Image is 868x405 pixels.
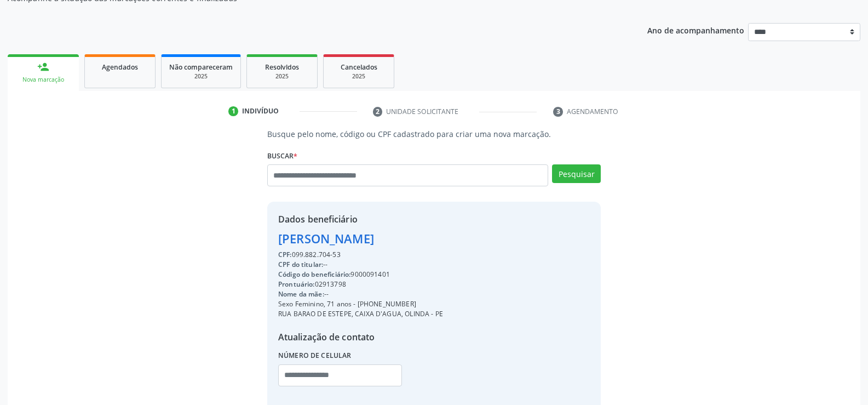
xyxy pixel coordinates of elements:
label: Buscar [267,147,297,164]
div: 2025 [255,72,309,81]
span: CPF do titular: [278,260,323,269]
div: Indivíduo [242,106,279,116]
p: Ano de acompanhamento [647,23,744,37]
div: 02913798 [278,279,443,289]
div: Sexo Feminino, 71 anos - [PHONE_NUMBER] [278,299,443,309]
div: 1 [228,106,238,116]
div: -- [278,260,443,270]
span: Prontuário: [278,279,315,289]
div: Dados beneficiário [278,213,443,226]
label: Número de celular [278,347,352,364]
div: [PERSON_NAME] [278,230,443,248]
div: 2025 [331,72,386,81]
button: Pesquisar [552,164,601,183]
div: RUA BARAO DE ESTEPE, CAIXA D'AGUA, OLINDA - PE [278,309,443,319]
span: Resolvidos [265,62,299,72]
div: person_add [37,61,49,73]
div: 2025 [169,72,233,81]
span: CPF: [278,250,292,259]
div: Atualização de contato [278,330,443,344]
p: Busque pelo nome, código ou CPF cadastrado para criar uma nova marcação. [267,128,601,140]
div: Nova marcação [15,76,71,84]
span: Não compareceram [169,62,233,72]
span: Nome da mãe: [278,289,324,299]
div: -- [278,289,443,299]
div: 9000091401 [278,270,443,279]
div: 099.882.704-53 [278,250,443,260]
span: Código do beneficiário: [278,270,350,279]
span: Cancelados [341,62,377,72]
span: Agendados [102,62,138,72]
